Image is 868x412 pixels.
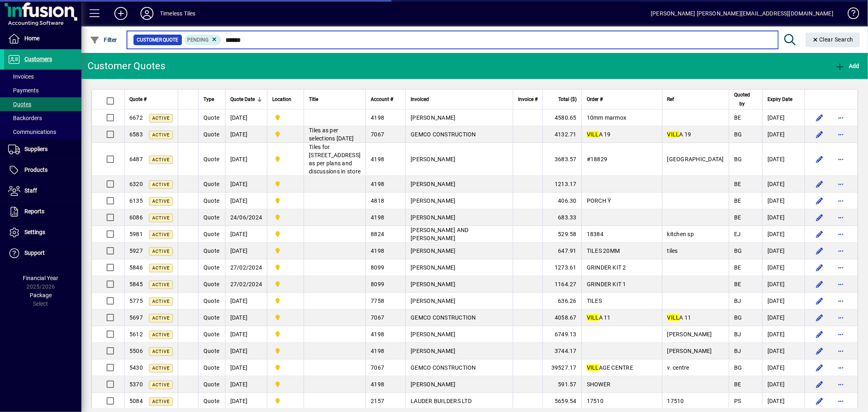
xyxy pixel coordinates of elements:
span: BG [734,248,742,254]
span: GEMCO CONSTRUCTION [411,314,476,321]
span: [PERSON_NAME] [411,181,455,187]
span: 5084 [129,398,143,404]
td: [DATE] [762,176,805,193]
button: More options [834,244,847,257]
div: Ref [667,95,724,104]
span: GEMCO CONSTRUCTION [411,364,476,371]
span: Invoices [8,73,34,80]
span: BE [734,281,741,287]
span: [PERSON_NAME] [411,156,455,162]
button: More options [834,394,847,408]
span: Quote [203,131,219,138]
span: GEMCO CONSTRUCTION [411,131,476,138]
span: 6487 [129,156,143,162]
span: GRINDER KIT 2 [587,264,626,271]
span: Quote [203,348,219,354]
span: Active [152,157,170,162]
span: 5981 [129,231,143,237]
span: Dunedin [272,280,299,289]
span: Staff [24,187,37,194]
span: BE [734,214,741,221]
span: Active [152,265,170,271]
td: 5659.54 [542,393,582,410]
td: [DATE] [762,226,805,243]
span: Backorders [8,115,42,121]
span: Dunedin [272,330,299,339]
span: 4198 [371,331,384,337]
span: Dunedin [272,246,299,255]
span: Active [152,366,170,371]
span: [GEOGRAPHIC_DATA] [667,156,724,162]
span: Quote [203,281,219,287]
button: Edit [813,178,826,191]
button: Edit [813,278,826,291]
span: 17510 [667,398,684,404]
span: Quote [203,114,219,121]
td: [DATE] [225,243,267,259]
em: VILL [587,364,599,371]
td: 636.26 [542,293,582,309]
span: 5506 [129,348,143,354]
span: Quote [203,197,219,204]
button: Edit [813,128,826,141]
span: Financial Year [23,275,59,281]
td: [DATE] [225,293,267,309]
span: [PERSON_NAME] [411,197,455,204]
span: BJ [734,348,741,354]
button: Edit [813,194,826,207]
a: Products [4,160,81,180]
span: Quoted by [734,90,750,108]
span: BJ [734,298,741,304]
span: Ref [667,95,674,104]
span: Active [152,349,170,354]
button: More options [834,228,847,241]
span: Dunedin [272,113,299,122]
td: [DATE] [225,393,267,410]
span: Communications [8,129,56,135]
span: [PERSON_NAME] [667,348,712,354]
button: Edit [813,111,826,124]
span: Pending [188,37,209,43]
button: Edit [813,294,826,307]
span: BE [734,181,741,187]
button: Add [833,59,861,73]
td: [DATE] [762,259,805,276]
span: Location [272,95,291,104]
span: Invoiced [411,95,429,104]
span: Dunedin [272,180,299,188]
td: 683.33 [542,209,582,226]
button: Edit [813,394,826,408]
span: [PERSON_NAME] AND [PERSON_NAME] [411,227,468,241]
td: [DATE] [762,126,805,143]
td: [DATE] [225,343,267,359]
span: 8099 [371,281,384,287]
button: Edit [813,311,826,324]
td: [DATE] [762,276,805,293]
span: Settings [24,229,45,235]
span: Payments [8,87,39,94]
a: Settings [4,222,81,243]
span: Quote [203,314,219,321]
a: Support [4,243,81,263]
div: Quoted by [734,90,757,108]
span: [PERSON_NAME] [411,281,455,287]
span: Quote [203,298,219,304]
span: v. centre [667,364,689,371]
span: 4818 [371,197,384,204]
span: 2157 [371,398,384,404]
span: 10mm marmox [587,114,627,121]
button: More options [834,294,847,307]
em: VILL [587,131,599,138]
span: BE [734,264,741,271]
button: Edit [813,153,826,166]
span: Active [152,132,170,138]
span: SHOWER [587,381,611,388]
span: [PERSON_NAME] [667,331,712,337]
span: 4198 [371,248,384,254]
span: A 11 [667,314,691,321]
a: Suppliers [4,139,81,160]
button: More options [834,111,847,124]
td: 4580.65 [542,110,582,126]
td: 1213.17 [542,176,582,193]
td: [DATE] [762,359,805,376]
